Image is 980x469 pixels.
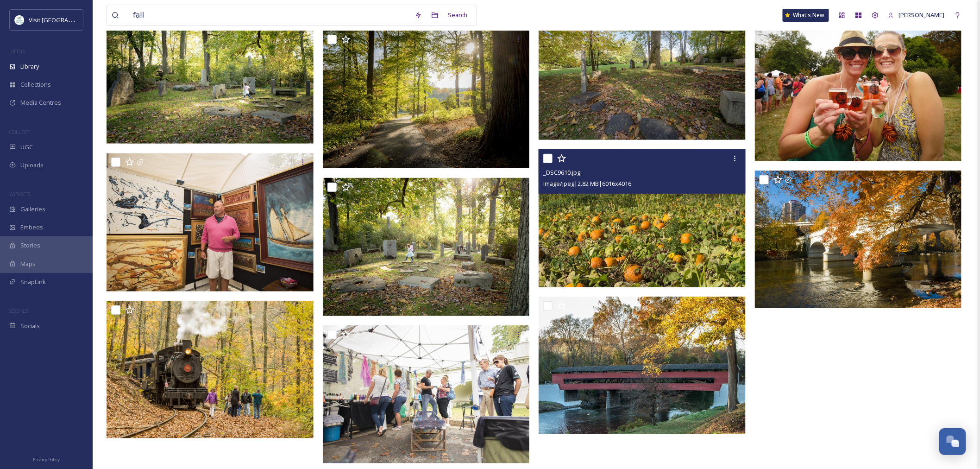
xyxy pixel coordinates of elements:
[755,6,962,161] img: P1120472.jpg
[107,6,314,144] img: _DSC0507.jpg
[29,15,101,24] span: Visit [GEOGRAPHIC_DATA]
[15,15,24,25] img: download%20%281%29.jpeg
[783,9,829,22] a: What's New
[20,260,36,268] span: Maps
[539,297,746,434] img: 2013 Images from Leslie Kipp 017.jpg
[9,128,29,135] span: COLLECT
[20,80,51,89] span: Collections
[107,153,314,292] img: DSC_4067.jpg
[539,149,746,287] img: _DSC9610.jpg
[20,161,44,170] span: Uploads
[539,2,746,140] img: _DSC0486.jpg
[20,98,61,107] span: Media Centres
[33,453,60,464] a: Privacy Policy
[20,62,39,71] span: Library
[20,223,43,232] span: Embeds
[543,179,631,188] span: image/jpeg | 2.82 MB | 6016 x 4016
[323,177,530,316] img: winterthur-enchanted-woods_DSC0497.jpg
[899,11,945,19] span: [PERSON_NAME]
[9,190,31,197] span: WIDGETS
[9,307,28,314] span: SOCIALS
[20,205,45,214] span: Galleries
[939,428,966,455] button: Open Chat
[543,168,580,177] span: _DSC9610.jpg
[323,325,530,463] img: DSC_4022.jpg
[107,301,314,439] img: 20-Wilmington and Western-5127.jpg
[755,171,962,309] img: 2013 Images from Leslie Kipp 060.jpg
[20,143,33,152] span: UGC
[33,456,60,463] span: Privacy Policy
[443,6,472,24] div: Search
[323,30,530,168] img: _DSC0690.jpg
[20,241,40,250] span: Stories
[128,5,410,25] input: Search your library
[9,48,25,55] span: MEDIA
[884,6,949,24] a: [PERSON_NAME]
[20,278,46,286] span: SnapLink
[20,322,40,330] span: Socials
